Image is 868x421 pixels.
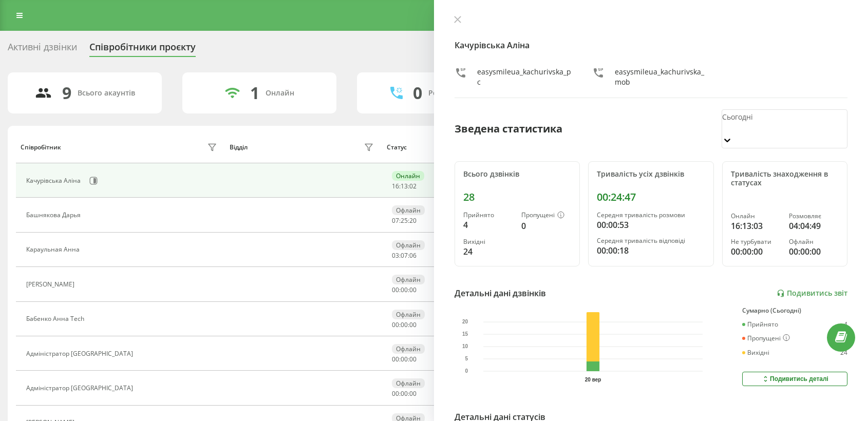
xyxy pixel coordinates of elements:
[521,220,571,232] div: 0
[742,334,790,342] div: Пропущені
[409,182,417,190] span: 02
[761,375,828,383] div: Подивитись деталі
[521,212,571,220] div: Пропущені
[401,285,408,294] span: 00
[731,220,781,232] div: 16:13:03
[615,67,709,87] div: easysmileua_kachurivska_mob
[392,171,424,181] div: Онлайн
[26,315,87,322] div: Бабенко Анна Tech
[409,320,417,329] span: 00
[463,219,513,231] div: 4
[26,212,83,219] div: Башнякова Дарья
[392,217,417,224] div: : :
[401,389,408,398] span: 00
[392,285,399,294] span: 00
[78,89,135,98] div: Всього акаунтів
[597,191,705,203] div: 00:24:47
[392,240,425,250] div: Офлайн
[597,170,705,179] div: Тривалість усіх дзвінків
[789,213,839,220] div: Розмовляє
[392,320,399,329] span: 00
[463,170,571,179] div: Всього дзвінків
[409,389,417,398] span: 00
[401,320,408,329] span: 00
[597,219,705,231] div: 00:00:53
[392,183,417,190] div: : :
[250,83,259,103] div: 1
[789,220,839,232] div: 04:04:49
[392,275,425,284] div: Офлайн
[463,238,513,245] div: Вихідні
[477,67,572,87] div: easysmileua_kachurivska_pc
[401,251,408,260] span: 07
[462,319,468,325] text: 20
[742,372,847,386] button: Подивитись деталі
[26,385,136,392] div: Адміністратор [GEOGRAPHIC_DATA]
[463,212,513,219] div: Прийнято
[401,216,408,225] span: 25
[392,321,417,329] div: : :
[597,244,705,257] div: 00:00:18
[844,321,847,328] div: 4
[455,121,562,137] div: Зведена статистика
[840,349,847,356] div: 24
[392,378,425,388] div: Офлайн
[731,213,781,220] div: Онлайн
[392,182,399,190] span: 16
[428,89,478,98] div: Розмовляють
[463,191,571,203] div: 28
[455,39,847,51] h4: Качурівська Аліна
[401,182,408,190] span: 13
[409,216,417,225] span: 20
[392,205,425,215] div: Офлайн
[392,356,417,363] div: : :
[462,332,468,337] text: 15
[789,238,839,245] div: Офлайн
[387,144,407,151] div: Статус
[21,144,61,151] div: Співробітник
[465,369,468,374] text: 0
[742,307,847,314] div: Сумарно (Сьогодні)
[731,170,839,187] div: Тривалість знаходження в статусах
[89,42,196,58] div: Співробітники проєкту
[742,321,778,328] div: Прийнято
[26,177,83,184] div: Качурівська Аліна
[597,237,705,244] div: Середня тривалість відповіді
[26,350,136,357] div: Адміністратор [GEOGRAPHIC_DATA]
[585,377,601,382] text: 20 вер
[413,83,422,103] div: 0
[26,281,77,288] div: [PERSON_NAME]
[722,112,847,122] div: Сьогодні
[455,287,546,299] div: Детальні дані дзвінків
[465,356,468,362] text: 5
[8,42,77,58] div: Активні дзвінки
[392,252,417,259] div: : :
[731,238,781,245] div: Не турбувати
[409,285,417,294] span: 00
[409,355,417,363] span: 00
[401,355,408,363] span: 00
[392,344,425,354] div: Офлайн
[392,251,399,260] span: 03
[392,286,417,294] div: : :
[26,246,82,253] div: Караульная Анна
[731,245,781,258] div: 00:00:00
[266,89,294,98] div: Онлайн
[392,389,399,398] span: 00
[742,349,769,356] div: Вихідні
[409,251,417,260] span: 06
[392,310,425,319] div: Офлайн
[392,216,399,225] span: 07
[777,289,847,298] a: Подивитись звіт
[463,245,513,258] div: 24
[597,212,705,219] div: Середня тривалість розмови
[230,144,248,151] div: Відділ
[392,390,417,397] div: : :
[789,245,839,258] div: 00:00:00
[392,355,399,363] span: 00
[62,83,71,103] div: 9
[462,344,468,350] text: 10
